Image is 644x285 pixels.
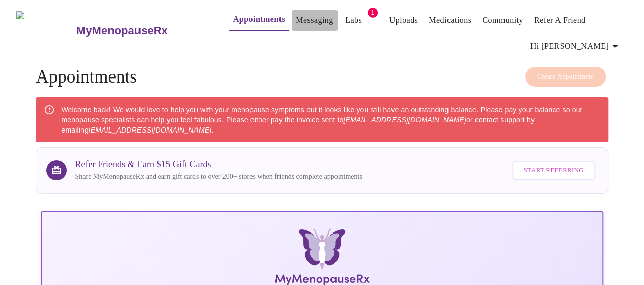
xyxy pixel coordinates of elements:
a: Uploads [389,13,418,28]
h3: Refer Friends & Earn $15 Gift Cards [75,159,362,170]
span: Start Referring [523,165,583,176]
button: Medications [425,10,475,31]
button: Messaging [292,10,337,31]
button: Labs [338,10,370,31]
a: Labs [345,13,362,28]
button: Start Referring [512,161,595,180]
a: Messaging [296,13,333,28]
span: 1 [368,8,378,18]
a: Medications [429,13,471,28]
button: Refer a Friend [530,10,590,31]
button: Hi [PERSON_NAME] [526,36,625,57]
img: MyMenopauseRx Logo [16,11,75,49]
a: MyMenopauseRx [75,13,208,48]
a: Refer a Friend [534,13,586,28]
a: Appointments [233,12,285,27]
button: Appointments [229,9,289,31]
span: Hi [PERSON_NAME] [530,39,621,54]
button: Uploads [385,10,423,31]
button: Community [478,10,527,31]
h3: MyMenopauseRx [76,24,168,37]
em: [EMAIL_ADDRESS][DOMAIN_NAME] [343,116,466,124]
h4: Appointments [36,67,608,87]
a: Start Referring [510,156,597,185]
p: Share MyMenopauseRx and earn gift cards to over 200+ stores when friends complete appointments [75,172,362,182]
div: Welcome back! We would love to help you with your menopause symptoms but it looks like you still ... [61,100,600,139]
a: Community [482,13,523,28]
em: [EMAIL_ADDRESS][DOMAIN_NAME] [89,126,211,134]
